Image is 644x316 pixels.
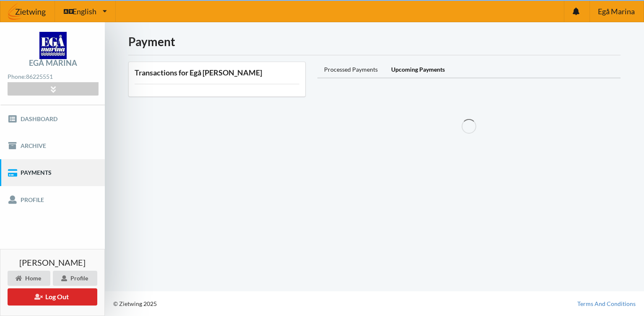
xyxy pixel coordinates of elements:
div: Home [8,271,50,286]
button: Log Out [8,288,97,306]
h1: Payment [128,34,621,49]
span: Egå Marina [598,8,635,15]
div: Phone: [8,71,98,83]
div: Processed Payments [317,62,384,78]
img: logo [39,32,67,59]
div: Upcoming Payments [384,62,452,78]
h3: Transactions for Egå [PERSON_NAME] [135,68,299,78]
div: Profile [53,271,97,286]
div: Egå Marina [29,59,77,67]
span: English [73,8,96,15]
strong: 86225551 [26,73,53,80]
span: [PERSON_NAME] [19,258,86,267]
a: Terms And Conditions [577,300,636,308]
